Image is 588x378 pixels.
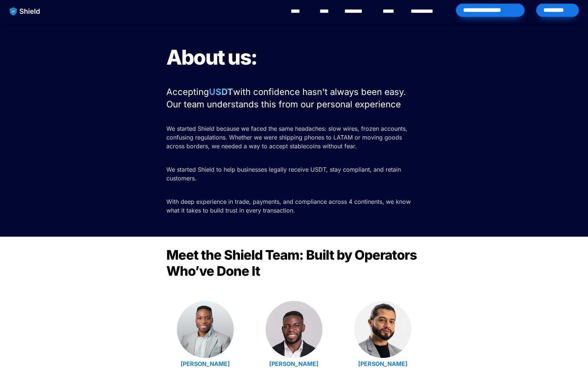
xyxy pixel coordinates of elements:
span: with confidence hasn't always been easy. Our team understands this from our personal experience [166,87,409,110]
span: We started Shield to help businesses legally receive USDT, stay compliant, and retain customers. [166,166,403,182]
span: Accepting [166,87,209,97]
span: We started Shield because we faced the same headaches: slow wires, frozen accounts, confusing reg... [166,125,409,150]
strong: USDT [209,87,233,97]
a: [PERSON_NAME] [181,360,230,367]
span: About us: [166,45,257,70]
a: [PERSON_NAME] [358,360,407,367]
img: website logo [6,4,44,19]
a: [PERSON_NAME] [269,360,318,367]
span: Meet the Shield Team: Built by Operators Who’ve Done It [166,247,419,279]
span: With deep experience in trade, payments, and compliance across 4 continents, we know what it take... [166,198,413,214]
